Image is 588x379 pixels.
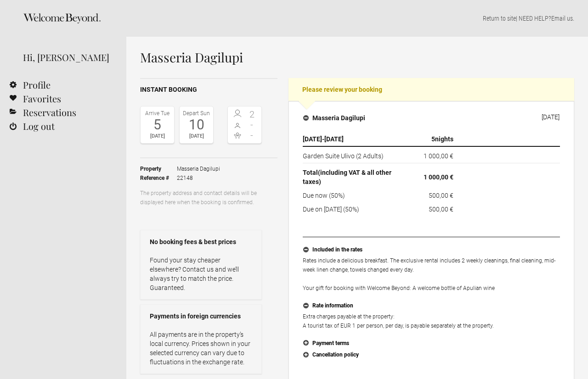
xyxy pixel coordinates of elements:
td: Due on [DATE] (50%) [303,202,406,214]
h2: Instant booking [140,85,277,95]
div: [DATE] [542,113,560,121]
h1: Masseria Dagilupi [140,50,574,64]
h4: Masseria Dagilupi [303,113,365,123]
button: Payment terms [303,338,560,350]
th: Total [303,163,406,189]
span: 5 [431,135,435,143]
span: [DATE] [324,135,344,143]
span: 22148 [177,173,220,183]
button: Masseria Dagilupi [DATE] [296,108,567,128]
p: | NEED HELP? . [140,14,574,23]
button: Cancellation policy [303,349,560,361]
flynt-currency: 1 000,00 € [424,152,453,160]
button: Included in the rates [303,244,560,256]
p: Found your stay cheaper elsewhere? Contact us and we’ll always try to match the price. Guaranteed. [150,256,252,292]
button: Rate information [303,300,560,312]
p: The property address and contact details will be displayed here when the booking is confirmed. [140,189,262,207]
span: - [245,131,260,140]
th: - [303,132,406,146]
td: Due now (50%) [303,189,406,202]
span: Masseria Dagilupi [177,164,220,173]
h2: Please review your booking [288,78,574,101]
p: All payments are in the property’s local currency. Prices shown in your selected currency can var... [150,330,252,367]
span: 2 [245,110,260,119]
strong: Property [140,164,177,173]
flynt-currency: 1 000,00 € [424,173,453,181]
a: Email us [551,15,573,22]
span: (including VAT & all other taxes) [303,169,391,185]
a: Return to site [483,15,516,22]
div: 10 [182,118,211,132]
div: 5 [143,118,172,132]
td: Garden Suite Ulivo (2 Adults) [303,146,406,163]
div: [DATE] [182,132,211,141]
span: - [245,120,260,129]
div: Depart Sun [182,109,211,118]
flynt-currency: 500,00 € [429,192,453,199]
div: Hi, [PERSON_NAME] [23,50,113,64]
p: Extra charges payable at the property: A tourist tax of EUR 1 per person, per day, is payable sep... [303,312,560,330]
strong: Reference # [140,173,177,183]
th: nights [406,132,457,146]
strong: Payments in foreign currencies [150,312,252,321]
div: Arrive Tue [143,109,172,118]
flynt-currency: 500,00 € [429,206,453,213]
span: [DATE] [303,135,322,143]
strong: No booking fees & best prices [150,237,252,246]
div: [DATE] [143,132,172,141]
p: Rates include a delicious breakfast. The exclusive rental includes 2 weekly cleanings, final clea... [303,256,560,293]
